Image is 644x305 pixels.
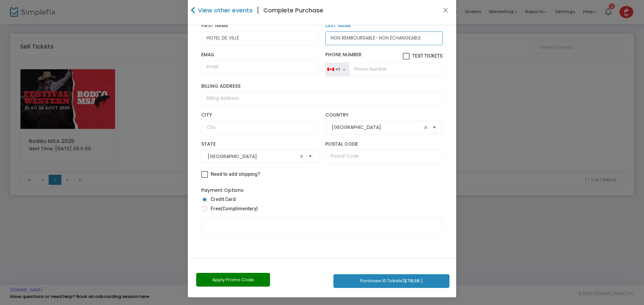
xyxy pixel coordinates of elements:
[201,187,244,194] label: Payment Options
[201,121,319,135] input: City
[441,6,450,15] button: Close
[201,31,319,45] input: First Name
[422,124,430,132] span: clear
[332,124,422,131] input: Select Country
[201,112,319,118] label: City
[201,92,443,105] input: Billing Address
[325,31,443,45] input: Last Name
[430,121,439,134] button: Select
[325,63,349,77] button: +1
[298,152,306,160] span: clear
[201,23,319,29] label: First Name
[196,273,270,287] button: Apply Promo Code
[208,196,236,203] span: Credit Card
[263,6,323,15] h4: Complete Purchase
[325,23,443,29] label: Last Name
[349,63,443,77] input: Phone Number
[306,150,315,163] button: Select
[196,6,253,15] h4: View other events
[201,83,443,89] label: Billing Address
[221,206,258,211] span: (Complimentary)
[333,274,449,288] button: Purchase 10 Tickets($718,68 )
[412,53,443,59] span: Text Tickets
[211,171,260,177] span: Need to add shipping?
[325,150,443,163] input: Postal Code
[201,60,319,74] input: Email
[253,4,263,16] span: |
[325,141,443,147] label: Postal Code
[335,67,340,72] div: +1
[325,112,443,118] label: Country
[201,52,319,58] label: Email
[208,205,258,212] span: Free
[202,218,442,250] iframe: Formulaire de carte bancaire sécurisé
[201,141,319,147] label: State
[208,153,298,160] input: Select State
[325,52,443,60] label: Phone Number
